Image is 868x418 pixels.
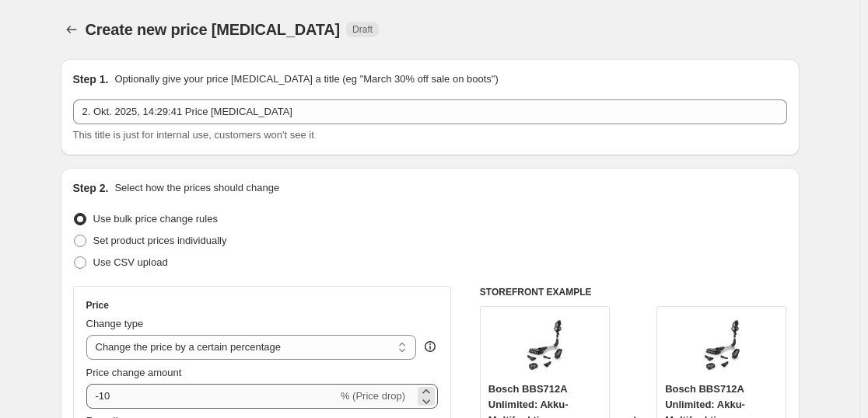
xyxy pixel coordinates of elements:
img: 41Vkvu2b-zL_80x.jpg [691,315,753,377]
span: Set product prices individually [93,235,227,246]
input: -15 [86,384,338,409]
h3: Price [86,299,109,312]
p: Select how the prices should change [114,180,279,196]
span: Change type [86,318,144,329]
span: Draft [352,23,373,36]
div: help [422,339,438,354]
input: 30% off holiday sale [73,99,787,124]
span: This title is just for internal use, customers won't see it [73,129,314,141]
span: Use bulk price change rules [93,213,218,225]
h2: Step 2. [73,180,109,196]
span: % (Price drop) [341,390,405,402]
span: Price change amount [86,367,182,378]
img: 41Vkvu2b-zL_80x.jpg [513,315,576,377]
h6: STOREFRONT EXAMPLE [480,286,787,298]
button: Price change jobs [61,19,82,40]
h2: Step 1. [73,71,109,87]
span: Use CSV upload [93,256,168,268]
span: Create new price [MEDICAL_DATA] [86,21,341,38]
p: Optionally give your price [MEDICAL_DATA] a title (eg "March 30% off sale on boots") [114,71,498,87]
